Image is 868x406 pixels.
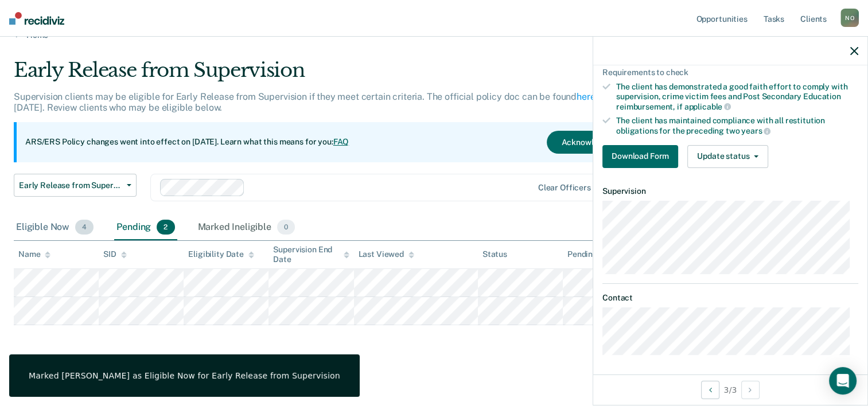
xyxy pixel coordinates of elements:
[196,215,298,240] div: Marked Ineligible
[538,183,591,193] div: Clear officers
[14,215,96,240] div: Eligible Now
[19,181,122,190] span: Early Release from Supervision
[602,145,678,168] button: Download Form
[75,220,94,235] span: 4
[103,249,127,259] div: SID
[29,370,340,381] div: Marked [PERSON_NAME] as Eligible Now for Early Release from Supervision
[567,249,621,259] div: Pending for
[741,381,760,399] button: Next Opportunity
[602,186,858,196] dt: Supervision
[359,249,414,259] div: Last Viewed
[547,131,656,154] button: Acknowledge & Close
[684,102,731,111] span: applicable
[14,91,632,113] p: Supervision clients may be eligible for Early Release from Supervision if they meet certain crite...
[616,82,858,111] div: The client has demonstrated a good faith effort to comply with supervision, crime victim fees and...
[25,136,349,148] p: ARS/ERS Policy changes went into effect on [DATE]. Learn what this means for you:
[18,249,50,259] div: Name
[188,249,254,259] div: Eligibility Date
[273,245,349,264] div: Supervision End Date
[741,126,770,135] span: years
[114,215,177,240] div: Pending
[829,367,857,395] div: Open Intercom Messenger
[840,9,859,27] div: N O
[687,145,768,168] button: Update status
[616,116,858,135] div: The client has maintained compliance with all restitution obligations for the preceding two
[593,374,867,405] div: 3 / 3
[602,145,683,168] a: Navigate to form link
[482,249,507,259] div: Status
[277,220,295,235] span: 0
[157,220,174,235] span: 2
[602,68,858,77] div: Requirements to check
[602,293,858,303] dt: Contact
[14,58,665,91] div: Early Release from Supervision
[333,137,349,146] a: FAQ
[577,91,595,102] a: here
[9,12,64,25] img: Recidiviz
[701,381,719,399] button: Previous Opportunity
